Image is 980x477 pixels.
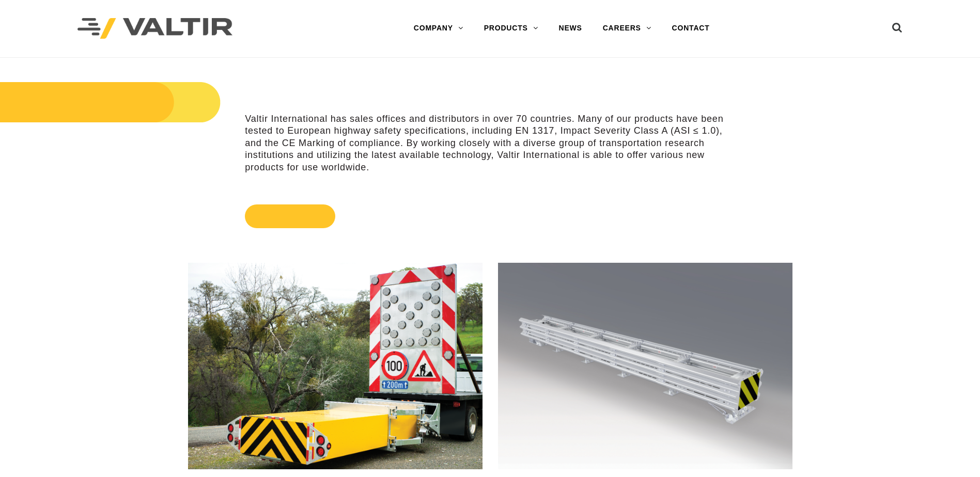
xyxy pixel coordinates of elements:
a: PRODUCTS [474,18,549,39]
a: NEWS [549,18,593,39]
p: Valtir International has sales offices and distributors in over 70 countries. Many of our product... [245,113,735,173]
button: Inquire [271,217,309,219]
a: CONTACT [662,18,720,39]
a: COMPANY [403,18,474,39]
a: CAREERS [593,18,662,39]
img: Valtir [77,18,232,39]
h2: VALTIR WORLDWIDE [245,81,735,98]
